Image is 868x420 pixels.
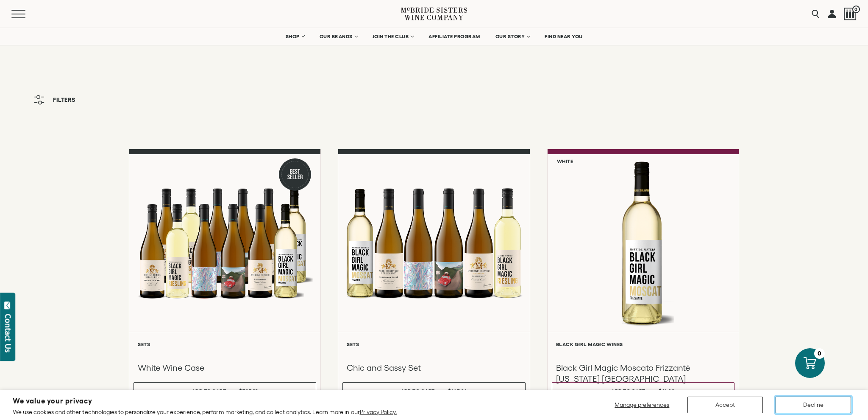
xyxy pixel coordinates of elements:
[428,34,480,39] span: AFFILIATE PROGRAM
[814,348,825,359] div: 0
[687,397,763,413] button: Accept
[4,314,12,352] div: Contact Us
[539,28,588,45] a: FIND NEAR YOU
[615,401,669,408] span: Manage preferences
[556,341,730,347] h6: Black Girl Magic Wines
[401,385,435,397] div: Add to cart
[134,382,316,399] button: Add to cart $327.88
[129,149,321,405] a: Best Seller White Wine Case Sets White Wine Case Add to cart $327.88
[547,149,739,405] a: White Black Girl Magic Moscato Frizzanté California NV Black Girl Magic Wines Black Girl Magic Mo...
[347,362,521,373] h3: Chic and Sassy Set
[609,397,675,413] button: Manage preferences
[360,409,397,415] a: Privacy Policy.
[448,388,467,394] span: $163.94
[342,382,525,399] button: Add to cart $163.94
[545,34,583,39] span: FIND NEAR YOU
[11,10,42,18] button: Mobile Menu Trigger
[280,28,310,45] a: SHOP
[314,28,363,45] a: OUR BRANDS
[423,28,486,45] a: AFFILIATE PROGRAM
[13,408,397,416] p: We use cookies and other technologies to personalize your experience, perform marketing, and coll...
[495,34,525,39] span: OUR STORY
[776,397,851,413] button: Decline
[659,388,675,394] span: $14.99
[30,91,80,109] button: Filters
[557,158,573,164] h6: White
[367,28,419,45] a: JOIN THE CLUB
[138,341,312,347] h6: Sets
[192,385,226,397] div: Add to cart
[556,362,730,384] h3: Black Girl Magic Moscato Frizzanté [US_STATE] [GEOGRAPHIC_DATA]
[347,341,521,347] h6: Sets
[338,149,530,405] a: Chic and Sassy Set Sets Chic and Sassy Set Add to cart $163.94
[373,34,409,39] span: JOIN THE CLUB
[320,34,353,39] span: OUR BRANDS
[490,28,535,45] a: OUR STORY
[611,385,645,397] div: Add to cart
[852,6,860,13] span: 0
[13,397,397,405] h2: We value your privacy
[286,34,300,39] span: SHOP
[138,362,312,373] h3: White Wine Case
[552,382,734,399] button: Add to cart $14.99
[239,388,258,394] span: $327.88
[53,97,75,103] span: Filters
